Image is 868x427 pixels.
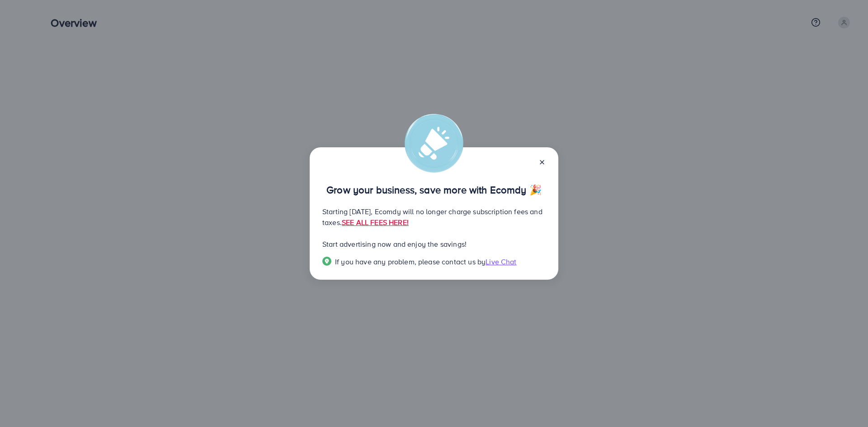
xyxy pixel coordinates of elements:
[322,257,331,266] img: Popup guide
[486,257,516,267] span: Live Chat
[322,206,546,228] p: Starting [DATE], Ecomdy will no longer charge subscription fees and taxes.
[405,114,463,173] img: alert
[322,239,546,249] p: Start advertising now and enjoy the savings!
[322,184,546,195] p: Grow your business, save more with Ecomdy 🎉
[335,257,486,267] span: If you have any problem, please contact us by
[342,217,409,227] a: SEE ALL FEES HERE!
